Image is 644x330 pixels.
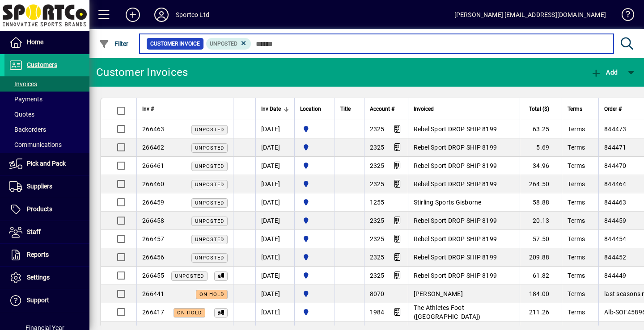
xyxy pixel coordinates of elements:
[27,61,57,68] span: Customers
[255,193,294,212] td: [DATE]
[604,104,622,114] span: Order #
[4,153,89,175] a: Pick and Pack
[370,309,385,316] span: 1984
[195,200,224,206] span: Unposted
[4,221,89,243] a: Staff
[300,307,329,317] span: Sportco Ltd Warehouse
[414,199,482,206] span: Stirling Sports Gisborne
[300,161,329,171] span: Sportco Ltd Warehouse
[4,31,89,54] a: Home
[142,180,165,188] span: 266460
[414,180,497,188] span: Rebel Sport DROP SHIP 8199
[255,157,294,175] td: [DATE]
[414,272,497,279] span: Rebel Sport DROP SHIP 8199
[142,272,165,279] span: 266455
[300,104,329,114] div: Location
[255,120,294,138] td: [DATE]
[568,290,585,297] span: Terms
[414,290,463,297] span: [PERSON_NAME]
[96,65,188,79] div: Customer Invoices
[142,254,165,261] span: 266456
[142,235,165,242] span: 266457
[568,104,582,114] span: Terms
[604,162,627,169] span: 844470
[176,8,209,22] div: Sportco Ltd
[568,180,585,188] span: Terms
[300,197,329,207] span: Sportco Ltd Warehouse
[340,104,351,114] span: Title
[4,122,89,137] a: Backorders
[340,104,359,114] div: Title
[454,8,606,22] div: [PERSON_NAME] [EMAIL_ADDRESS][DOMAIN_NAME]
[27,183,52,190] span: Suppliers
[370,104,402,114] div: Account #
[255,175,294,193] td: [DATE]
[300,179,329,189] span: Sportco Ltd Warehouse
[414,217,497,224] span: Rebel Sport DROP SHIP 8199
[414,144,497,151] span: Rebel Sport DROP SHIP 8199
[255,230,294,248] td: [DATE]
[9,141,62,148] span: Communications
[4,198,89,221] a: Products
[27,228,41,235] span: Staff
[604,217,627,224] span: 844459
[27,205,52,213] span: Products
[255,212,294,230] td: [DATE]
[97,36,131,52] button: Filter
[199,292,224,297] span: On hold
[4,289,89,312] a: Support
[370,180,385,188] span: 2325
[27,251,49,258] span: Reports
[520,157,562,175] td: 34.96
[255,138,294,157] td: [DATE]
[9,96,42,103] span: Payments
[568,162,585,169] span: Terms
[300,216,329,226] span: Sportco Ltd Warehouse
[604,180,627,188] span: 844464
[604,125,627,133] span: 844473
[589,64,620,80] button: Add
[142,217,165,224] span: 266458
[9,126,46,133] span: Backorders
[529,104,549,114] span: Total ($)
[27,274,50,281] span: Settings
[142,144,165,151] span: 266462
[370,125,385,133] span: 2325
[177,310,202,316] span: On hold
[147,7,176,23] button: Profile
[568,272,585,279] span: Terms
[414,304,481,320] span: The Athletes Foot ([GEOGRAPHIC_DATA])
[4,267,89,289] a: Settings
[210,41,237,47] span: Unposted
[195,255,224,261] span: Unposted
[142,104,154,114] span: Inv #
[4,175,89,198] a: Suppliers
[370,290,385,297] span: 8070
[604,235,627,242] span: 844454
[615,2,633,31] a: Knowledge Base
[414,254,497,261] span: Rebel Sport DROP SHIP 8199
[4,92,89,107] a: Payments
[206,38,251,50] mat-chip: Customer Invoice Status: Unposted
[370,235,385,242] span: 2325
[520,303,562,322] td: 211.26
[520,230,562,248] td: 57.50
[300,252,329,262] span: Sportco Ltd Warehouse
[4,137,89,152] a: Communications
[604,199,627,206] span: 844463
[4,244,89,266] a: Reports
[604,272,627,279] span: 844449
[255,248,294,267] td: [DATE]
[27,38,43,46] span: Home
[150,39,200,48] span: Customer Invoice
[142,290,165,297] span: 266441
[9,111,34,118] span: Quotes
[142,162,165,169] span: 266461
[414,104,434,114] span: Invoiced
[520,212,562,230] td: 20.13
[568,235,585,242] span: Terms
[520,285,562,303] td: 184.00
[255,303,294,322] td: [DATE]
[568,199,585,206] span: Terms
[568,309,585,316] span: Terms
